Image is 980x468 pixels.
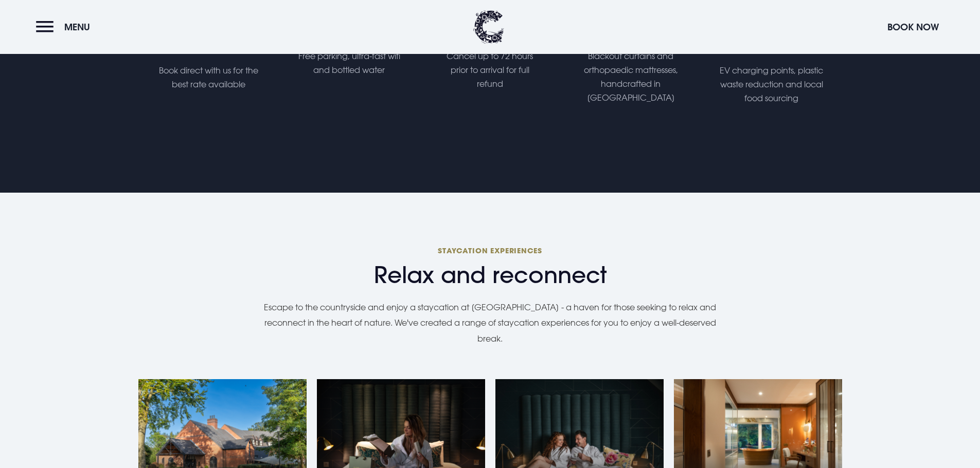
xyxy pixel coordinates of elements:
span: Relax and reconnect [138,261,842,289]
p: Cancel up to 72 hours prior to arrival for full refund [438,49,542,91]
p: Blackout curtains and orthopaedic mattresses, handcrafted in [GEOGRAPHIC_DATA] [578,49,683,105]
p: Book direct with us for the best rate available [156,64,261,91]
p: EV charging points, plastic waste reduction and local food sourcing [719,64,824,106]
button: Book Now [882,16,944,38]
span: Menu [64,21,90,33]
button: Menu [36,16,95,38]
p: Escape to the countryside and enjoy a staycation at [GEOGRAPHIC_DATA] - a haven for those seeking... [254,299,727,346]
img: Clandeboye Lodge [473,10,504,44]
span: Staycation experiences [138,246,842,255]
p: Free parking, ultra-fast wifi and bottled water [297,49,401,77]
